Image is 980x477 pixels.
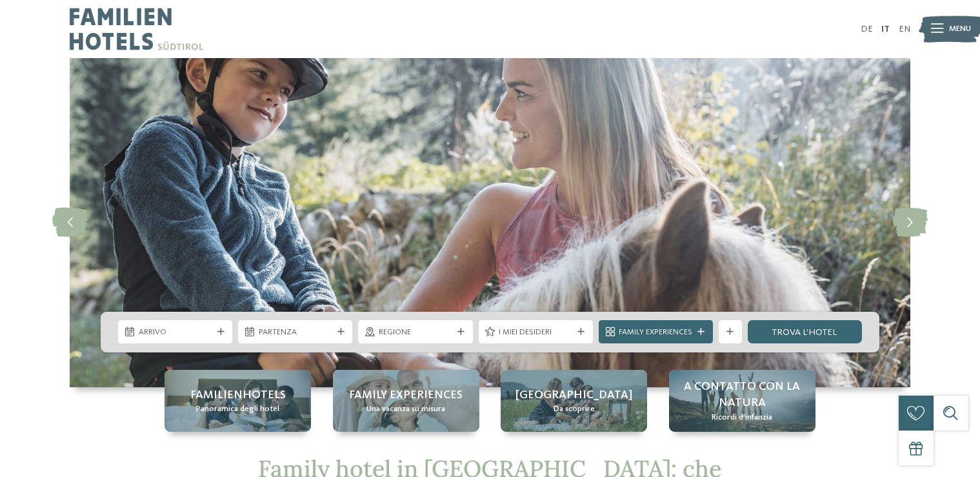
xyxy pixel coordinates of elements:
[554,403,595,415] span: Da scoprire
[196,403,279,415] span: Panoramica degli hotel
[349,387,463,403] span: Family experiences
[748,320,862,343] a: trova l’hotel
[861,25,873,34] a: DE
[499,327,572,338] span: I miei desideri
[712,412,772,423] span: Ricordi d’infanzia
[379,327,452,338] span: Regione
[949,23,971,35] span: Menu
[165,370,311,432] a: Family hotel in Trentino Alto Adige: la vacanza ideale per grandi e piccini Familienhotels Panora...
[681,379,804,411] span: A contatto con la natura
[619,327,692,338] span: Family Experiences
[190,387,286,403] span: Familienhotels
[669,370,815,432] a: Family hotel in Trentino Alto Adige: la vacanza ideale per grandi e piccini A contatto con la nat...
[259,327,332,338] span: Partenza
[881,25,890,34] a: IT
[899,25,910,34] a: EN
[366,403,445,415] span: Una vacanza su misura
[515,387,632,403] span: [GEOGRAPHIC_DATA]
[139,327,212,338] span: Arrivo
[70,58,910,387] img: Family hotel in Trentino Alto Adige: la vacanza ideale per grandi e piccini
[333,370,479,432] a: Family hotel in Trentino Alto Adige: la vacanza ideale per grandi e piccini Family experiences Un...
[501,370,647,432] a: Family hotel in Trentino Alto Adige: la vacanza ideale per grandi e piccini [GEOGRAPHIC_DATA] Da ...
